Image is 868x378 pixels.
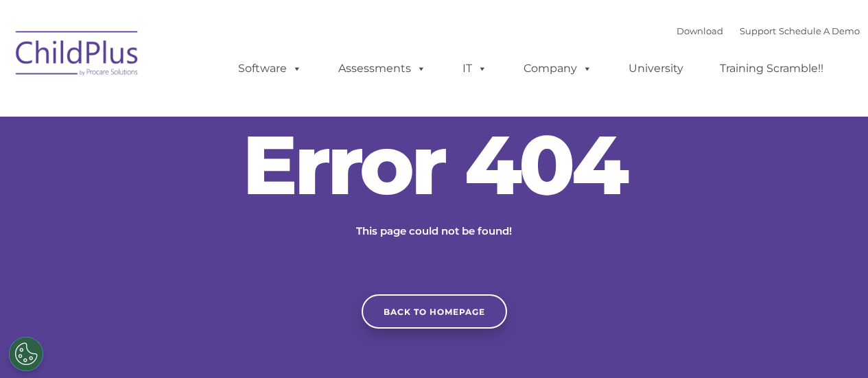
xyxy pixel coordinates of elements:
[510,55,606,82] a: Company
[706,55,837,82] a: Training Scramble!!
[362,294,507,329] a: Back to homepage
[290,223,578,239] p: This page could not be found!
[224,55,316,82] a: Software
[228,123,640,206] h2: Error 404
[449,55,501,82] a: IT
[615,55,697,82] a: University
[677,25,860,36] font: |
[325,55,440,82] a: Assessments
[779,25,860,36] a: Schedule A Demo
[677,25,723,36] a: Download
[740,25,776,36] a: Support
[9,337,43,371] button: Cookies Settings
[9,21,146,90] img: ChildPlus by Procare Solutions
